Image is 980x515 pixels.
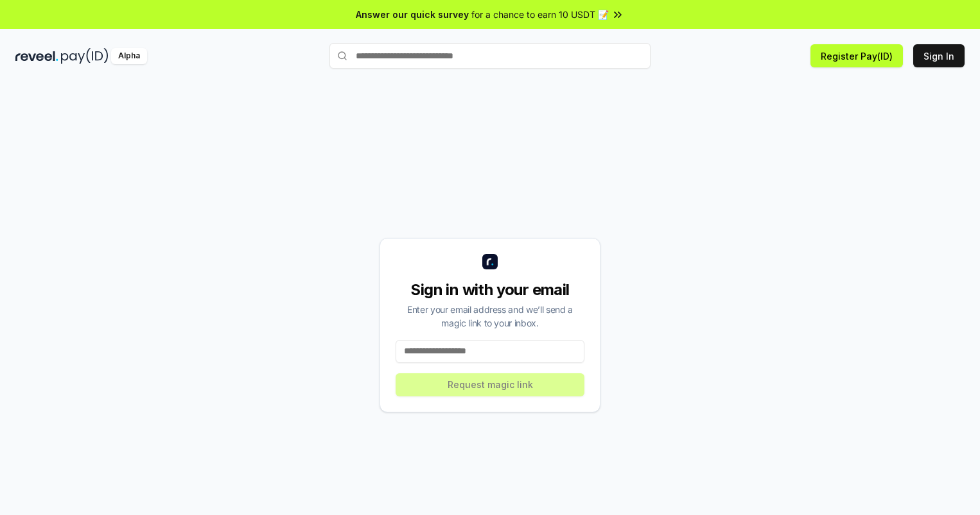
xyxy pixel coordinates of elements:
img: logo_small [482,254,498,269]
span: for a chance to earn 10 USDT 📝 [471,8,609,21]
img: reveel_dark [15,48,58,64]
img: pay_id [61,48,109,64]
span: Answer our quick survey [356,8,469,21]
button: Register Pay(ID) [810,44,903,67]
div: Enter your email address and we’ll send a magic link to your inbox. [396,303,584,330]
div: Alpha [111,48,147,64]
div: Sign in with your email [396,280,584,300]
button: Sign In [913,44,965,67]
